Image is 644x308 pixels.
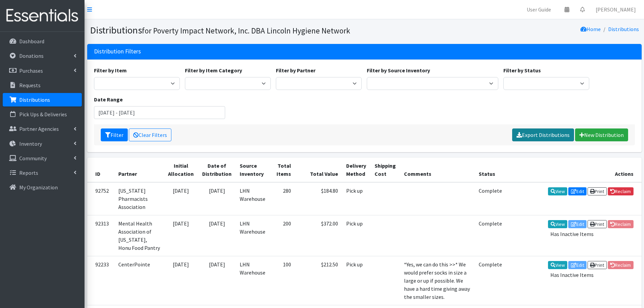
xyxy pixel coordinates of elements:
[548,187,567,195] a: View
[276,66,315,74] label: Filter by Partner
[198,182,236,215] td: [DATE]
[87,182,114,215] td: 92752
[114,256,164,305] td: CenterPointe
[588,261,607,269] a: Print
[270,182,295,215] td: 280
[114,158,164,182] th: Partner
[3,181,82,194] a: My Organization
[295,215,342,256] td: $372.00
[270,256,295,305] td: 100
[342,256,371,305] td: Pick up
[588,187,607,195] a: Print
[19,125,59,132] p: Partner Agencies
[367,66,430,74] label: Filter by Source Inventory
[236,182,270,215] td: LHN Warehouse
[371,158,400,182] th: Shipping Cost
[87,256,114,305] td: 92233
[3,122,82,136] a: Partner Agencies
[548,261,567,269] a: View
[198,158,236,182] th: Date of Distribution
[590,3,641,16] a: [PERSON_NAME]
[19,184,58,191] p: My Organization
[94,48,141,55] h3: Distribution Filters
[87,215,114,256] td: 92313
[342,158,371,182] th: Delivery Method
[164,256,198,305] td: [DATE]
[608,26,639,32] a: Distributions
[19,38,44,45] p: Dashboard
[142,26,350,35] small: for Poverty Impact Network, Inc. DBA Lincoln Hygiene Network
[198,256,236,305] td: [DATE]
[19,52,44,59] p: Donations
[568,187,587,195] a: Edit
[3,166,82,180] a: Reports
[475,256,506,305] td: Complete
[3,137,82,150] a: Inventory
[295,182,342,215] td: $184.80
[94,106,225,119] input: January 1, 2011 - December 31, 2011
[608,187,634,195] a: Reclaim
[19,96,50,103] p: Distributions
[19,169,38,176] p: Reports
[236,215,270,256] td: LHN Warehouse
[580,26,601,32] a: Home
[3,49,82,63] a: Donations
[342,215,371,256] td: Pick up
[164,158,198,182] th: Initial Allocation
[94,95,123,103] label: Date Range
[164,182,198,215] td: [DATE]
[3,151,82,165] a: Community
[342,182,371,215] td: Pick up
[236,158,270,182] th: Source Inventory
[270,215,295,256] td: 200
[94,66,127,74] label: Filter by Item
[3,93,82,106] a: Distributions
[295,158,342,182] th: Total Value
[548,220,567,228] a: View
[3,34,82,48] a: Dashboard
[87,158,114,182] th: ID
[19,140,42,147] p: Inventory
[19,155,47,162] p: Community
[3,108,82,121] a: Pick Ups & Deliveries
[19,82,41,89] p: Requests
[114,215,164,256] td: Mental Health Association of [US_STATE], Honu Food Pantry
[236,256,270,305] td: LHN Warehouse
[506,158,642,182] th: Actions
[521,3,556,16] a: User Guide
[270,158,295,182] th: Total Items
[90,24,362,36] h1: Distributions
[3,4,82,27] img: HumanEssentials
[129,128,171,141] a: Clear Filters
[575,128,628,141] a: New Distribution
[475,215,506,256] td: Complete
[512,128,574,141] a: Export Distributions
[19,67,43,74] p: Purchases
[512,271,632,279] div: Has Inactive Items
[475,182,506,215] td: Complete
[164,215,198,256] td: [DATE]
[400,256,475,305] td: *Yes, we can do this >>* We would prefer socks in size a large or up if possible. We have a hard ...
[588,220,607,228] a: Print
[3,64,82,77] a: Purchases
[512,230,632,238] div: Has Inactive Items
[503,66,541,74] label: Filter by Status
[185,66,242,74] label: Filter by Item Category
[3,78,82,92] a: Requests
[101,128,128,141] button: Filter
[475,158,506,182] th: Status
[19,111,67,118] p: Pick Ups & Deliveries
[295,256,342,305] td: $212.50
[400,158,475,182] th: Comments
[198,215,236,256] td: [DATE]
[114,182,164,215] td: [US_STATE] Pharmacists Association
